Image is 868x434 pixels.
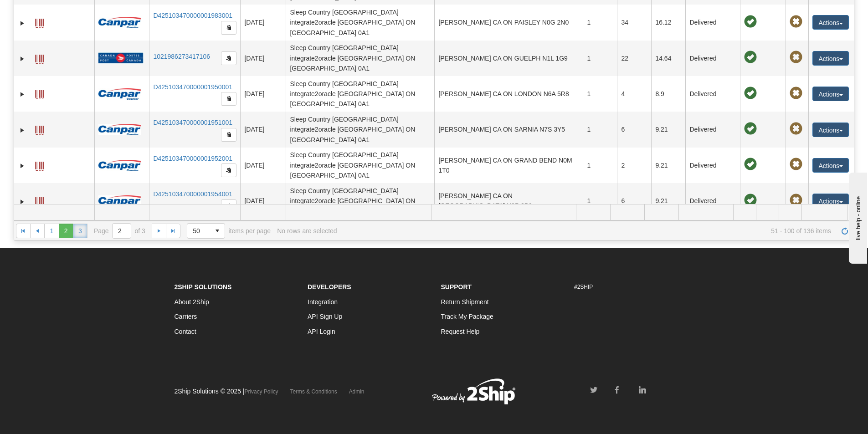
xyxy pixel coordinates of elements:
td: 1 [583,148,617,183]
a: 3 [73,224,87,238]
span: Pickup Not Assigned [790,194,802,207]
span: 50 [193,226,205,235]
a: Refresh [837,224,852,238]
td: Sleep Country [GEOGRAPHIC_DATA] integrate2oracle [GEOGRAPHIC_DATA] ON [GEOGRAPHIC_DATA] 0A1 [286,148,434,183]
a: Terms & Conditions [290,388,337,395]
button: Actions [812,51,849,66]
span: items per page [187,223,271,239]
img: 14 - Canpar [98,160,141,171]
button: Actions [812,15,849,30]
td: [PERSON_NAME] CA ON LONDON N6A 5R8 [434,76,583,112]
span: 51 - 100 of 136 items [344,227,831,235]
h6: #2SHIP [574,284,694,290]
td: 8.9 [651,76,685,112]
td: 1 [583,41,617,76]
a: Expand [18,197,27,206]
span: Pickup Not Assigned [790,51,802,64]
input: Page 2 [113,224,131,238]
a: Label [35,193,44,208]
td: [DATE] [240,183,286,219]
td: 22 [617,41,651,76]
a: D425103470000001983001 [153,12,232,19]
a: D425103470000001951001 [153,119,232,126]
button: Actions [812,194,849,208]
td: Delivered [685,148,740,183]
img: 14 - Canpar [98,195,141,207]
a: Expand [18,19,27,28]
td: Delivered [685,5,740,40]
button: Actions [812,158,849,173]
strong: Developers [308,283,351,291]
a: Label [35,15,44,29]
td: [PERSON_NAME] CA ON GRAND BEND N0M 1T0 [434,148,583,183]
td: [DATE] [240,76,286,112]
td: [PERSON_NAME] CA ON GUELPH N1L 1G9 [434,41,583,76]
span: On time [744,87,757,100]
a: Label [35,51,44,65]
strong: 2Ship Solutions [175,283,232,291]
a: D425103470000001950001 [153,83,232,91]
button: Copy to clipboard [221,92,236,106]
a: Go to the next page [152,224,166,238]
td: 14.64 [651,41,685,76]
a: Track My Package [441,313,493,320]
button: Actions [812,87,849,101]
td: 1 [583,112,617,147]
td: 1 [583,5,617,40]
td: 1 [583,183,617,219]
td: 9.21 [651,148,685,183]
a: Label [35,158,44,172]
img: 14 - Canpar [98,17,141,28]
td: [DATE] [240,148,286,183]
td: 4 [617,76,651,112]
a: About 2Ship [175,298,209,306]
span: On time [744,158,757,171]
td: Delivered [685,41,740,76]
img: 20 - Canada Post [98,52,143,64]
strong: Support [441,283,472,291]
a: Label [35,122,44,136]
a: Request Help [441,328,480,335]
a: Label [35,86,44,101]
td: [PERSON_NAME] CA ON PAISLEY N0G 2N0 [434,5,583,40]
div: No rows are selected [277,227,337,235]
span: On time [744,194,757,207]
a: Expand [18,54,27,63]
td: Delivered [685,183,740,219]
td: [DATE] [240,5,286,40]
a: Go to the first page [16,224,31,238]
a: API Sign Up [308,313,342,320]
button: Copy to clipboard [221,21,236,35]
span: Pickup Not Assigned [790,123,802,135]
img: 14 - Canpar [98,124,141,135]
span: Pickup Not Assigned [790,158,802,171]
a: Go to the last page [166,224,180,238]
span: On time [744,51,757,64]
td: 6 [617,112,651,147]
td: [PERSON_NAME] CA ON [GEOGRAPHIC_DATA] N0P 2B0 [434,183,583,219]
td: Sleep Country [GEOGRAPHIC_DATA] integrate2oracle [GEOGRAPHIC_DATA] ON [GEOGRAPHIC_DATA] 0A1 [286,76,434,112]
a: Integration [308,298,338,306]
a: Go to the previous page [30,224,45,238]
a: API Login [308,328,335,335]
a: Admin [349,388,365,395]
span: On time [744,123,757,135]
button: Copy to clipboard [221,199,236,213]
a: Expand [18,90,27,99]
img: 14 - Canpar [98,88,141,100]
a: 1 [44,224,59,238]
td: 6 [617,183,651,219]
td: 2 [617,148,651,183]
td: Sleep Country [GEOGRAPHIC_DATA] integrate2oracle [GEOGRAPHIC_DATA] ON [GEOGRAPHIC_DATA] 0A1 [286,5,434,40]
span: Page of 3 [94,223,145,239]
button: Copy to clipboard [221,128,236,142]
td: [DATE] [240,112,286,147]
button: Copy to clipboard [221,51,236,65]
a: Carriers [175,313,197,320]
a: D425103470000001952001 [153,155,232,162]
td: 9.21 [651,112,685,147]
a: Privacy Policy [245,388,278,395]
td: Sleep Country [GEOGRAPHIC_DATA] integrate2oracle [GEOGRAPHIC_DATA] ON [GEOGRAPHIC_DATA] 0A1 [286,41,434,76]
td: Delivered [685,112,740,147]
a: 1021986273417106 [153,53,210,60]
